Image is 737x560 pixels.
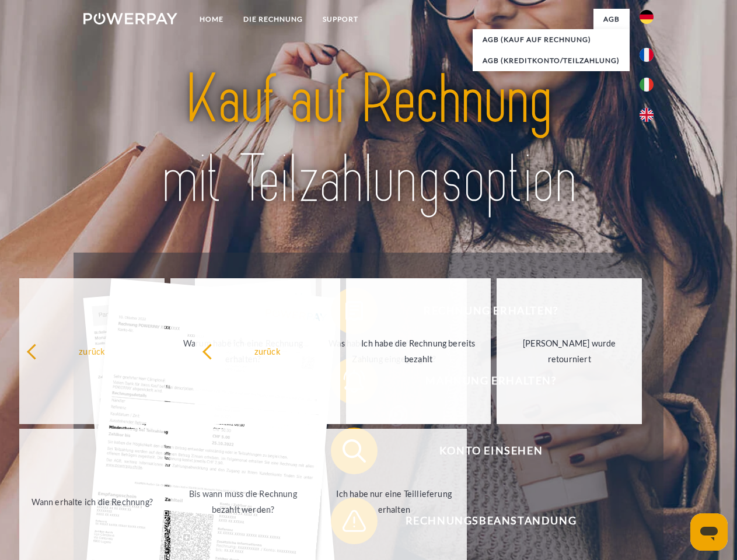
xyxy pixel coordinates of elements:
a: AGB (Kauf auf Rechnung) [473,29,630,50]
div: Ich habe nur eine Teillieferung erhalten [329,486,460,517]
div: zurück [202,343,333,359]
a: Home [190,9,233,30]
img: title-powerpay_de.svg [111,56,626,223]
button: Rechnungsbeanstandung [331,498,634,544]
img: en [640,108,654,122]
a: AGB (Kreditkonto/Teilzahlung) [473,50,630,71]
iframe: Schaltfläche zum Öffnen des Messaging-Fensters [690,513,728,551]
img: de [640,10,654,24]
div: Bis wann muss die Rechnung bezahlt werden? [177,486,309,517]
div: Wann erhalte ich die Rechnung? [26,494,158,509]
img: it [640,78,654,92]
div: [PERSON_NAME] wurde retourniert [504,335,635,367]
div: Warum habe ich eine Rechnung erhalten? [177,335,309,367]
span: Rechnungsbeanstandung [348,498,634,544]
a: DIE RECHNUNG [233,9,313,30]
img: logo-powerpay-white.svg [83,13,177,24]
img: fr [640,48,654,62]
a: agb [593,9,630,30]
div: zurück [26,343,158,359]
a: SUPPORT [313,9,368,30]
button: Konto einsehen [331,428,634,474]
div: Ich habe die Rechnung bereits bezahlt [353,335,484,367]
span: Konto einsehen [348,428,634,474]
